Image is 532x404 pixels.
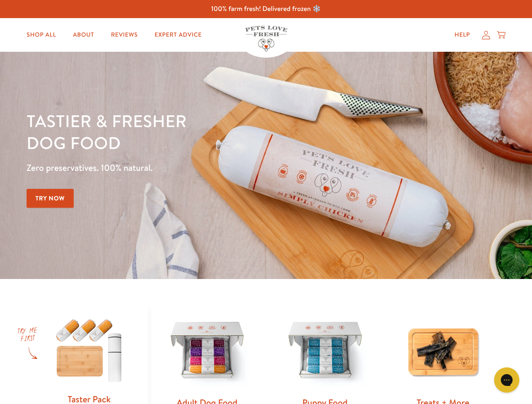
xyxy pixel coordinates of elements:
[27,189,74,208] a: Try Now
[27,110,346,154] h1: Tastier & fresher dog food
[66,27,101,43] a: About
[104,27,144,43] a: Reviews
[448,27,477,43] a: Help
[245,26,287,51] img: Pets Love Fresh
[490,364,524,396] iframe: Gorgias live chat messenger
[148,27,209,43] a: Expert Advice
[27,160,346,175] p: Zero preservatives. 100% natural.
[20,27,63,43] a: Shop All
